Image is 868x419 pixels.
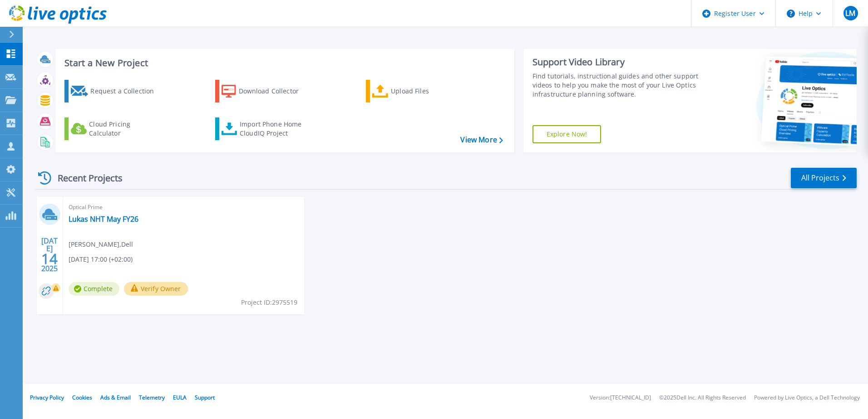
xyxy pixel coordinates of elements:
[89,120,162,138] div: Cloud Pricing Calculator
[72,394,92,401] a: Cookies
[460,136,503,144] a: View More
[64,117,166,140] a: Cloud Pricing Calculator
[754,395,860,401] li: Powered by Live Optics, a Dell Technology
[64,80,166,102] a: Request a Collection
[533,72,702,99] div: Find tutorials, instructional guides and other support videos to help you make the most of your L...
[791,168,857,188] a: All Projects
[69,239,133,249] span: [PERSON_NAME] , Dell
[124,282,188,296] button: Verify Owner
[240,120,311,138] div: Import Phone Home CloudIQ Project
[659,395,746,401] li: © 2025 Dell Inc. All Rights Reserved
[845,10,855,17] span: LM
[533,56,702,68] div: Support Video Library
[69,254,133,264] span: [DATE] 17:00 (+02:00)
[30,394,64,401] a: Privacy Policy
[173,394,187,401] a: EULA
[590,395,651,401] li: Version: [TECHNICAL_ID]
[195,394,215,401] a: Support
[241,297,297,307] span: Project ID: 2975519
[41,255,58,263] span: 14
[64,58,503,68] h3: Start a New Project
[69,214,138,224] a: Lukas NHT May FY26
[391,82,464,100] div: Upload Files
[215,80,316,102] a: Download Collector
[69,282,119,296] span: Complete
[139,394,165,401] a: Telemetry
[90,82,163,100] div: Request a Collection
[35,167,135,189] div: Recent Projects
[533,125,602,143] a: Explore Now!
[366,80,467,102] a: Upload Files
[239,82,311,100] div: Download Collector
[100,394,131,401] a: Ads & Email
[41,238,58,271] div: [DATE] 2025
[69,202,299,212] span: Optical Prime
